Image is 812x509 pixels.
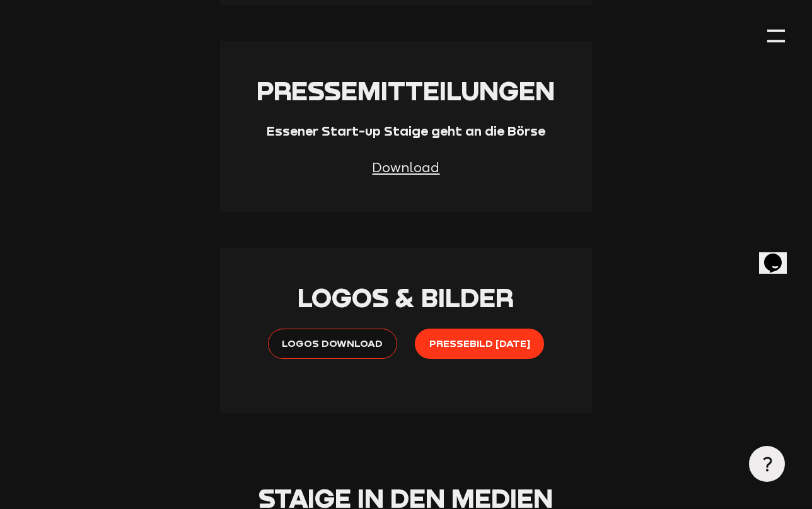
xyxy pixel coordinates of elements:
[257,74,555,106] span: Pressemitteilungen
[282,336,383,351] span: Logos Download
[372,160,439,175] a: Download
[759,236,799,274] iframe: chat widget
[298,281,514,313] span: Logos & Bilder
[415,329,544,359] a: Pressebild [DATE]
[267,123,545,139] strong: Essener Start-up Staige geht an die Börse
[268,329,397,359] a: Logos Download
[429,336,530,351] span: Pressebild [DATE]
